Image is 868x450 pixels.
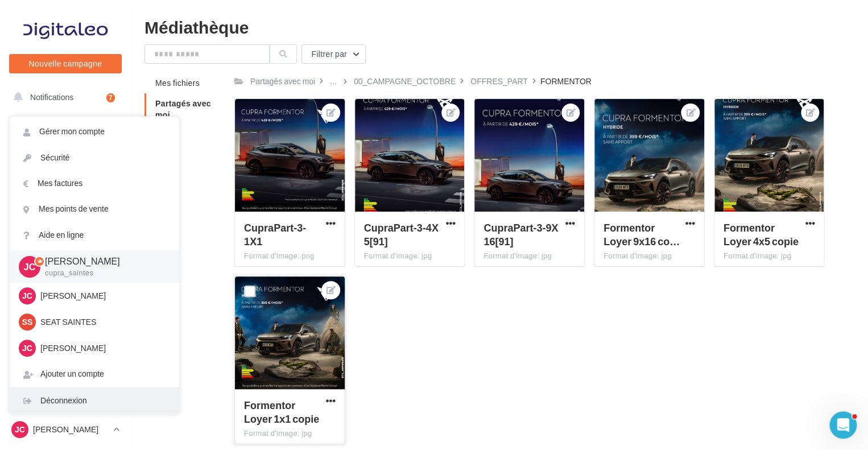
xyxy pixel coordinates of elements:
[7,85,119,109] button: Notifications 7
[106,93,115,102] div: 7
[7,284,124,308] a: Calendrier
[40,342,166,354] p: [PERSON_NAME]
[483,221,558,247] span: CupraPart-3-9X16[91]
[829,411,857,439] iframe: Intercom live chat
[10,145,179,171] a: Sécurité
[9,54,122,73] button: Nouvelle campagne
[354,76,456,87] div: 00_CAMPAGNE_OCTOBRE
[244,251,336,261] div: Format d'image: png
[7,256,124,280] a: Médiathèque
[7,312,124,346] a: PLV et print personnalisable
[155,78,200,88] span: Mes fichiers
[328,73,339,89] div: ...
[244,428,336,439] div: Format d'image: jpg
[724,251,815,261] div: Format d'image: jpg
[10,388,179,414] div: Déconnexion
[10,361,179,387] div: Ajouter un compte
[7,114,124,138] a: Opérations
[9,419,122,440] a: JC [PERSON_NAME]
[250,76,315,87] div: Partagés avec moi
[7,228,124,251] a: Contacts
[10,196,179,222] a: Mes points de vente
[540,76,592,87] div: FORMENTOR
[22,342,32,354] span: JC
[301,44,366,64] button: Filtrer par
[22,316,33,328] span: SS
[7,350,124,384] a: Campagnes DataOnDemand
[604,221,680,247] span: Formentor Loyer 9x16 copie
[483,251,575,261] div: Format d'image: jpg
[144,18,854,35] div: Médiathèque
[364,221,439,247] span: CupraPart-3-4X5[91]
[15,424,25,435] span: JC
[364,251,456,261] div: Format d'image: jpg
[244,221,306,247] span: CupraPart-3-1X1
[604,251,695,261] div: Format d'image: jpg
[22,290,32,302] span: JC
[7,171,124,195] a: Visibilité en ligne
[10,119,179,145] a: Gérer mon compte
[7,200,124,224] a: Campagnes
[33,424,109,435] p: [PERSON_NAME]
[10,171,179,196] a: Mes factures
[24,260,35,273] span: JC
[470,76,528,87] div: OFFRES_PART
[45,255,161,268] p: [PERSON_NAME]
[45,268,161,278] p: cupra_saintes
[40,290,166,302] p: [PERSON_NAME]
[30,92,73,102] span: Notifications
[10,222,179,248] a: Aide en ligne
[244,399,319,425] span: Formentor Loyer 1x1 copie
[155,98,211,119] span: Partagés avec moi
[7,142,124,166] a: Boîte de réception2
[724,221,799,247] span: Formentor Loyer 4x5 copie
[40,316,166,328] p: SEAT SAINTES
